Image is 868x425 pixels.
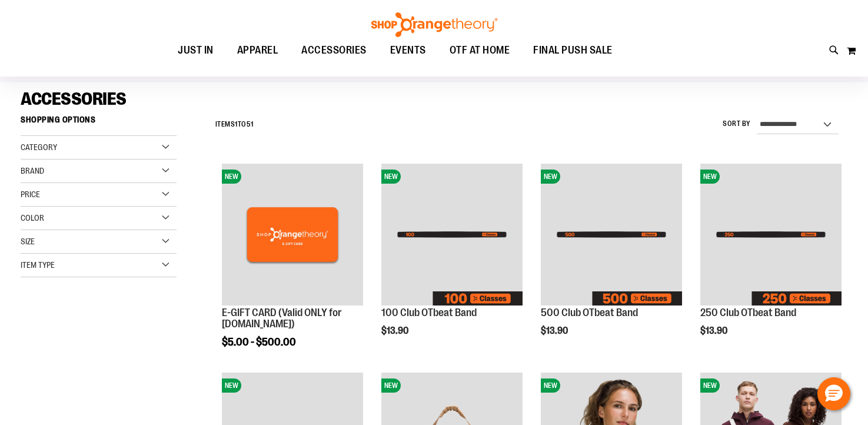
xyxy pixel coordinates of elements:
img: Image of 100 Club OTbeat Band [381,164,523,305]
label: Sort By [723,119,751,129]
span: ACCESSORIES [21,89,127,109]
span: Item Type [21,260,55,270]
span: EVENTS [390,37,426,64]
strong: Shopping Options [21,109,177,136]
button: Hello, have a question? Let’s chat. [817,377,850,410]
span: NEW [700,378,720,393]
span: Color [21,213,44,223]
div: product [694,158,847,360]
span: Category [21,142,57,152]
a: JUST IN [166,37,225,64]
span: NEW [541,378,560,393]
span: $13.90 [381,326,410,336]
h2: Items to [215,115,254,134]
a: Image of 500 Club OTbeat BandNEW [541,164,682,307]
a: Image of 250 Club OTbeat BandNEW [700,164,842,307]
span: $5.00 - $500.00 [222,336,296,348]
a: ACCESSORIES [290,37,378,64]
span: FINAL PUSH SALE [533,37,613,64]
span: $13.90 [541,326,570,336]
span: NEW [381,170,401,184]
a: 100 Club OTbeat Band [381,307,477,318]
a: 250 Club OTbeat Band [700,307,796,318]
a: EVENTS [378,37,438,64]
img: Image of 500 Club OTbeat Band [541,164,682,305]
img: E-GIFT CARD (Valid ONLY for ShopOrangetheory.com) [222,164,363,305]
span: APPAREL [237,37,278,64]
span: NEW [700,170,720,184]
a: APPAREL [225,37,290,64]
span: $13.90 [700,326,729,336]
span: Brand [21,166,44,175]
a: E-GIFT CARD (Valid ONLY for ShopOrangetheory.com)NEW [222,164,363,307]
span: 51 [247,120,254,128]
a: OTF AT HOME [438,37,522,64]
a: E-GIFT CARD (Valid ONLY for [DOMAIN_NAME]) [222,307,342,330]
span: NEW [222,378,241,393]
span: 1 [235,120,238,128]
span: Price [21,190,40,199]
a: FINAL PUSH SALE [521,37,624,64]
span: NEW [541,170,560,184]
div: product [216,158,369,378]
a: Image of 100 Club OTbeat BandNEW [381,164,523,307]
img: Image of 250 Club OTbeat Band [700,164,842,305]
span: JUST IN [178,37,214,64]
div: product [375,158,528,360]
span: NEW [222,170,241,184]
img: Shop Orangetheory [370,12,499,37]
span: OTF AT HOME [450,37,510,64]
div: product [535,158,688,360]
span: NEW [381,378,401,393]
span: ACCESSORIES [301,37,367,64]
span: Size [21,237,35,246]
a: 500 Club OTbeat Band [541,307,638,318]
